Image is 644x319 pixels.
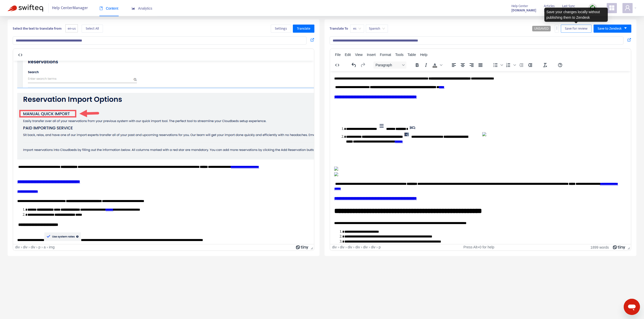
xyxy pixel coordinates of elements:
button: Help [556,62,564,69]
div: Numbered list [504,62,517,69]
button: Redo [359,62,367,69]
div: Press the Up and Down arrow keys to resize the editor. [625,244,631,250]
button: Translate [293,25,314,33]
div: Press Alt+0 for help [430,245,528,249]
div: div [363,245,368,249]
span: Content [99,6,118,10]
button: Increase indent [526,62,534,69]
div: › [42,245,43,249]
button: Block Paragraph [373,62,406,69]
span: Help [420,53,427,57]
button: Justify [476,62,485,69]
span: File [335,53,341,57]
span: Table [407,53,416,57]
span: UNSAVED [534,27,549,30]
div: p [39,245,41,249]
b: Translate To [330,26,348,31]
div: Press the Up and Down arrow keys to resize the editor. [309,244,314,250]
span: Translate [297,26,310,31]
div: › [377,245,378,249]
button: Align left [450,62,458,69]
button: Align center [458,62,467,69]
div: › [361,245,362,249]
button: Italic [422,62,430,69]
img: sync.dc5367851b00ba804db3.png [589,5,596,11]
button: Bold [413,62,421,69]
span: Spanish [369,25,385,32]
div: div [15,245,20,249]
button: Settings [271,25,291,33]
div: div [355,245,360,249]
iframe: Botón para iniciar la ventana de mensajería [624,299,640,315]
button: Align right [467,62,476,69]
span: Last Sync [562,3,575,9]
span: Save for review [565,26,587,31]
div: › [47,245,48,249]
div: › [338,245,339,249]
span: more [555,26,559,30]
span: Edit [345,53,351,57]
div: Bullet list [491,62,504,69]
div: div [371,245,375,249]
span: Tools [395,53,404,57]
div: div [340,245,345,249]
img: Swifteq [8,5,43,12]
div: div [23,245,28,249]
div: › [21,245,22,249]
div: Save your changes locally without publishing them to Zendesk [544,8,608,22]
a: Powered by Tiny [613,245,625,249]
span: es [353,25,361,32]
span: Articles [544,3,554,9]
span: Save to Zendesk [598,26,622,31]
div: div [348,245,352,249]
a: [DOMAIN_NAME] [511,7,536,13]
div: img [49,245,55,249]
span: Format [380,53,391,57]
span: Help Center [511,3,528,9]
a: Powered by Tiny [296,245,309,249]
button: Decrease indent [517,62,526,69]
img: 34402773432219 [4,32,362,99]
div: › [28,245,30,249]
div: › [353,245,354,249]
button: Save for review [561,25,592,33]
b: Select the text to translate from [13,26,62,31]
span: en-us [65,24,78,33]
div: a [44,245,46,249]
span: caret-down [624,26,627,30]
div: Text color Black [431,62,443,69]
span: Help Center Manager [52,3,88,13]
button: Clear formatting [541,62,549,69]
button: 1899 words [591,245,609,249]
div: › [369,245,370,249]
div: p [379,245,381,249]
span: Paragraph [375,63,400,67]
div: › [345,245,347,249]
div: › [36,245,38,249]
iframe: Rich Text Area [330,71,631,244]
img: 32516161505435 [31,172,68,180]
strong: 3172 [544,8,550,13]
div: div [332,245,337,249]
span: Settings [275,26,287,31]
span: area-chart [132,7,135,10]
button: more [555,25,559,33]
button: Save to Zendeskcaret-down [594,25,631,33]
button: Select All [82,25,103,33]
span: Select All [86,26,99,31]
span: Analytics [132,6,152,10]
iframe: Rich Text Area [13,61,314,244]
span: book [99,7,103,10]
button: Undo [350,62,358,69]
span: Insert [367,53,376,57]
span: user [624,5,631,11]
span: View [355,53,363,57]
span: appstore [609,5,615,11]
div: div [31,245,35,249]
